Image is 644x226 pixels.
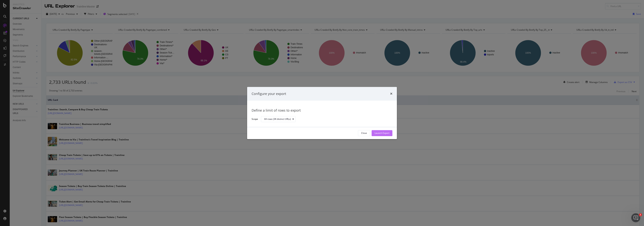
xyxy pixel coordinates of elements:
[361,132,367,135] div: Close
[247,87,397,139] div: modal
[252,108,392,113] div: Define a limit of rows to export
[372,130,392,136] button: Launch Export
[358,130,370,136] button: Close
[261,116,296,122] button: All rows (3K distinct URLs)
[390,91,392,96] div: times
[631,213,640,222] iframe: Intercom live chat
[264,118,291,120] div: All rows (3K distinct URLs)
[252,91,286,96] div: Configure your export
[252,117,258,122] label: Scope
[375,132,389,135] div: Launch Export
[639,213,642,216] span: 1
